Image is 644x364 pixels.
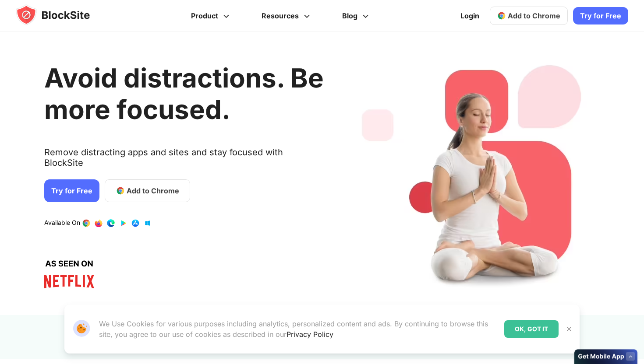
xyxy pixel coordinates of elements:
[99,318,497,339] p: We Use Cookies for various purposes including analytics, personalized content and ads. By continu...
[44,147,324,175] text: Remove distracting apps and sites and stay focused with BlockSite
[563,323,575,335] button: Close
[105,179,190,202] a: Add to Chrome
[573,7,628,24] a: Try for Free
[455,5,485,26] a: Login
[504,320,559,338] div: OK, GOT IT
[44,179,99,202] a: Try for Free
[44,219,80,227] text: Available On
[508,11,560,20] span: Add to Chrome
[44,62,324,125] h1: Avoid distractions. Be more focused.
[287,330,333,339] a: Privacy Policy
[127,185,179,196] span: Add to Chrome
[566,325,573,332] img: Close
[497,11,506,20] img: chrome-icon.svg
[490,7,568,25] a: Add to Chrome
[16,4,107,25] img: blocksite-icon.5d769676.svg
